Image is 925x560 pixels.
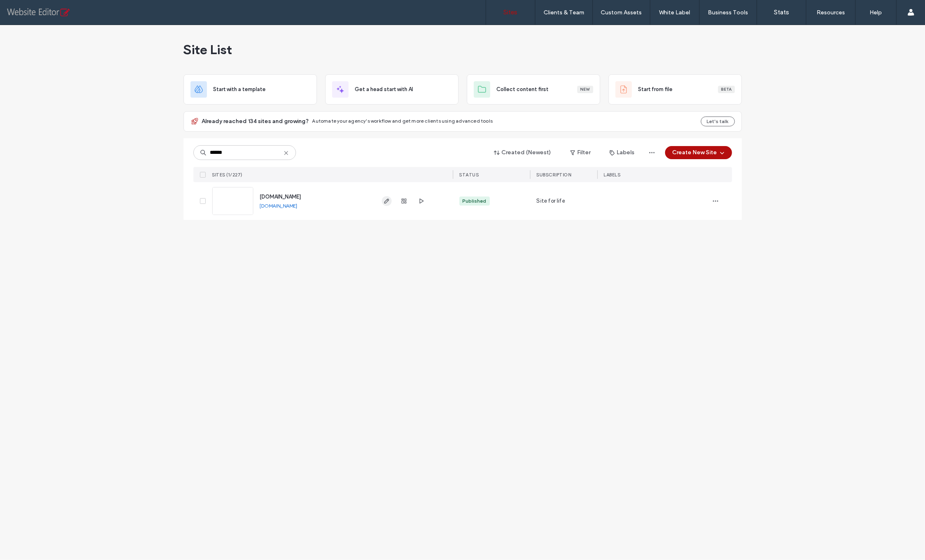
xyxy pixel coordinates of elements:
[708,9,748,16] label: Business Tools
[312,118,493,124] span: Automate your agency's workflow and get more clients using advanced tools
[537,172,572,178] span: SUBSCRIPTION
[487,146,559,159] button: Created (Newest)
[202,117,309,126] span: Already reached 134 sites and growing?
[659,9,691,16] label: White Label
[544,9,584,16] label: Clients & Team
[608,74,742,105] div: Start from fileBeta
[665,146,732,159] button: Create New Site
[537,197,565,205] span: Site for life
[212,172,243,178] span: SITES (1/227)
[459,172,479,178] span: STATUS
[577,86,593,93] div: New
[355,85,413,94] span: Get a head start with AI
[638,85,673,94] span: Start from file
[602,146,642,159] button: Labels
[463,197,487,205] div: Published
[19,6,36,13] span: Help
[467,74,600,105] div: Collect content firstNew
[817,9,845,16] label: Resources
[325,74,459,105] div: Get a head start with AI
[774,9,789,16] label: Stats
[497,85,549,94] span: Collect content first
[213,85,266,94] span: Start with a template
[184,41,232,58] span: Site List
[184,74,317,105] div: Start with a template
[504,9,518,16] label: Sites
[260,194,301,200] a: [DOMAIN_NAME]
[562,146,599,159] button: Filter
[260,203,298,209] a: [DOMAIN_NAME]
[601,9,642,16] label: Custom Assets
[718,86,735,93] div: Beta
[604,172,621,178] span: LABELS
[870,9,882,16] label: Help
[701,117,735,126] button: Let's talk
